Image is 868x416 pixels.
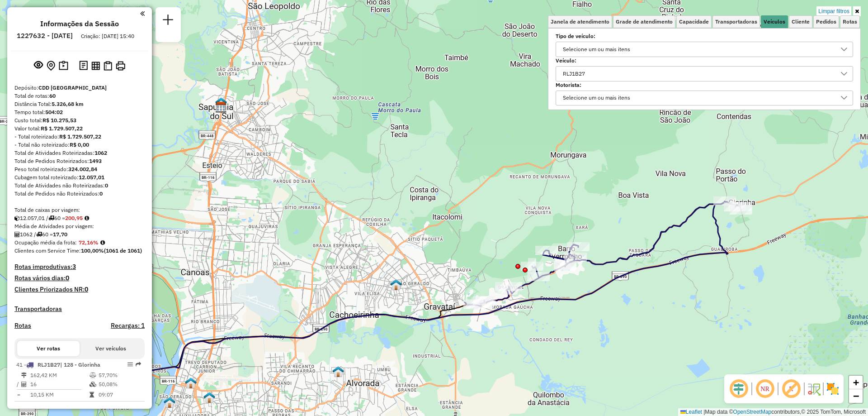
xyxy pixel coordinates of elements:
div: Peso total roteirizado: [14,165,145,173]
strong: 0 [85,285,88,293]
h4: Recargas: 1 [111,322,145,330]
em: Média calculada utilizando a maior ocupação (%Peso ou %Cubagem) de cada rota da sessão. Rotas cro... [100,240,105,245]
td: 09:07 [98,390,141,399]
h4: Transportadoras [14,305,145,313]
span: Grade de atendimento [616,19,673,24]
a: Rotas [14,322,31,330]
td: 57,70% [98,371,141,380]
div: Custo total: [14,116,145,124]
a: Zoom out [849,389,863,403]
span: − [853,390,859,402]
button: Ver veículos [80,341,142,356]
div: Total de rotas: [14,92,145,100]
strong: 1062 [94,149,107,156]
span: Ocultar deslocamento [728,378,750,400]
i: % de utilização do peso [90,373,96,378]
div: Total de caixas por viagem: [14,206,145,214]
strong: 0 [99,190,103,197]
strong: R$ 1.729.507,22 [59,133,101,140]
button: Visualizar Romaneio [102,59,114,72]
div: - Total roteirizado: [14,133,145,141]
strong: R$ 10.275,53 [42,117,76,124]
strong: 200,95 [65,215,83,221]
label: Tipo de veículo: [556,32,853,40]
i: Total de Atividades [21,382,27,387]
div: Criação: [DATE] 15:40 [77,32,138,40]
span: 41 - [16,361,100,368]
em: Rota exportada [136,362,141,367]
span: | 128 - Glorinha [60,361,100,368]
strong: 100,00% [81,247,104,254]
strong: 504:02 [45,109,63,115]
i: % de utilização da cubagem [90,382,96,387]
td: 162,42 KM [30,371,89,380]
strong: 3 [72,263,76,271]
strong: 12.057,01 [79,174,104,181]
button: Imprimir Rotas [114,59,127,72]
div: - Total não roteirizado: [14,141,145,149]
span: Janela de atendimento [551,19,609,24]
img: SAPUCAIA DO SUL [215,97,227,109]
strong: R$ 0,00 [70,141,89,148]
img: 2453 - Warecloud Vera Cruz [390,279,402,291]
img: CDD Sapucaia [215,101,227,113]
span: Veículos [764,19,785,24]
div: Selecione um ou mais itens [560,42,633,57]
div: Total de Atividades não Roteirizadas: [14,182,145,190]
strong: 17,70 [53,231,67,238]
a: Limpar filtros [816,6,851,16]
button: Exibir sessão original [32,58,45,73]
img: Exibir/Ocultar setores [826,382,840,396]
h4: Rotas improdutivas: [14,263,145,271]
div: RLJ1B27 [560,67,588,81]
i: Tempo total em rota [90,392,94,397]
a: Zoom in [849,376,863,389]
button: Centralizar mapa no depósito ou ponto de apoio [45,59,57,73]
img: CDD [164,397,175,408]
label: Veículo: [556,57,853,65]
h4: Clientes Priorizados NR: [14,286,145,293]
span: | [703,409,705,415]
button: Ver rotas [17,341,80,356]
strong: 1493 [89,158,102,164]
div: Valor total: [14,124,145,133]
img: Warecloud Floresta [203,392,215,403]
i: Meta Caixas/viagem: 242,33 Diferença: -41,38 [85,215,89,221]
span: Clientes com Service Time: [14,247,81,254]
div: 1062 / 60 = [14,230,145,239]
span: Rotas [843,19,857,24]
button: Painel de Sugestão [57,59,70,73]
strong: CDD [GEOGRAPHIC_DATA] [38,84,107,91]
strong: (1061 de 1061) [104,247,142,254]
td: = [16,390,21,399]
td: / [16,380,21,389]
div: Total de Pedidos não Roteirizados: [14,190,145,198]
div: Selecione um ou mais itens [560,91,633,105]
a: Clique aqui para minimizar o painel [140,8,145,19]
td: 10,15 KM [30,390,89,399]
td: 16 [30,380,89,389]
span: Ocultar NR [754,378,776,400]
button: Visualizar relatório de Roteirização [90,59,102,72]
strong: 60 [49,92,56,99]
span: + [853,377,859,388]
a: Ocultar filtros [853,6,861,16]
div: 12.057,01 / 60 = [14,214,145,222]
strong: 5.326,68 km [52,100,84,107]
div: Total de Pedidos Roteirizados: [14,157,145,165]
h6: 1227632 - [DATE] [17,32,73,40]
strong: 0 [66,274,69,282]
strong: 0 [105,182,108,189]
em: Opções [127,362,133,367]
a: OpenStreetMap [733,409,772,415]
button: Logs desbloquear sessão [77,59,90,73]
h4: Rotas vários dias: [14,274,145,282]
strong: R$ 1.729.507,22 [41,125,83,132]
td: 50,08% [98,380,141,389]
div: Depósito: [14,84,145,92]
div: Média de Atividades por viagem: [14,222,145,230]
i: Cubagem total roteirizado [14,215,20,221]
i: Distância Total [21,373,27,378]
div: Tempo total: [14,108,145,116]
